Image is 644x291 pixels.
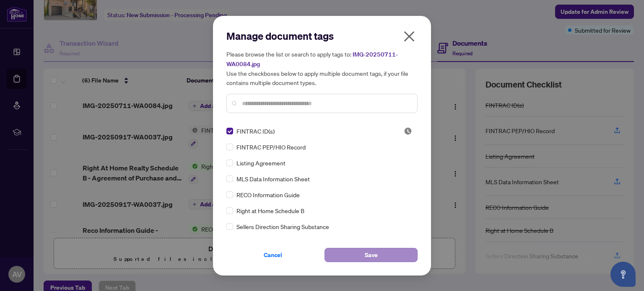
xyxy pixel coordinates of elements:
span: MLS Data Information Sheet [236,174,310,183]
span: RECO Information Guide [236,190,300,199]
span: Listing Agreement [236,158,286,167]
button: Cancel [226,248,319,262]
h2: Manage document tags [226,29,418,43]
span: Cancel [264,248,282,262]
span: close [402,30,416,43]
button: Open asap [610,262,636,287]
img: status [404,127,412,135]
span: IMG-20250711-WA0084.jpg [226,51,398,68]
span: FINTRAC PEP/HIO Record [236,142,306,152]
span: Right at Home Schedule B [236,206,304,215]
span: Sellers Direction Sharing Substance [236,222,329,231]
button: Save [325,248,418,262]
span: Pending Review [404,127,412,135]
span: Save [365,248,378,262]
h5: Please browse the list or search to apply tags to: Use the checkboxes below to apply multiple doc... [226,49,418,87]
span: FINTRAC ID(s) [236,126,275,136]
